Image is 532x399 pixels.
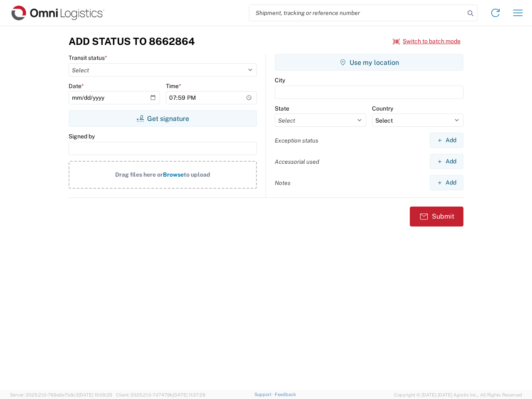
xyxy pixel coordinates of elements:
[184,171,210,178] span: to upload
[79,392,112,397] span: [DATE] 10:09:35
[10,392,112,397] span: Server: 2025.21.0-769a9a7b8c3
[69,82,84,90] label: Date
[372,105,393,112] label: Country
[275,76,285,84] label: City
[275,392,296,397] a: Feedback
[430,175,463,190] button: Add
[393,34,461,48] button: Switch to batch mode
[69,35,195,47] h3: Add Status to 8662864
[410,207,463,227] button: Submit
[166,82,181,90] label: Time
[275,179,291,187] label: Notes
[254,392,275,397] a: Support
[275,158,319,165] label: Accessorial used
[275,137,318,144] label: Exception status
[69,110,257,127] button: Get signature
[163,171,184,178] span: Browse
[249,5,465,21] input: Shipment, tracking or reference number
[69,54,107,62] label: Transit status
[115,171,163,178] span: Drag files here or
[173,392,205,397] span: [DATE] 11:37:29
[275,105,289,112] label: State
[69,133,95,140] label: Signed by
[275,54,463,71] button: Use my location
[394,391,522,399] span: Copyright © [DATE]-[DATE] Agistix Inc., All Rights Reserved
[430,154,463,169] button: Add
[116,392,205,397] span: Client: 2025.21.0-7d7479b
[430,133,463,148] button: Add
